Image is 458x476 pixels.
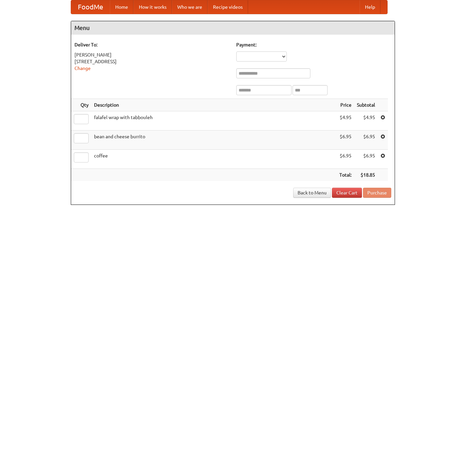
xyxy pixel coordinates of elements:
[91,131,337,150] td: bean and cheese burrito
[337,169,354,181] th: Total:
[337,131,354,150] td: $6.95
[337,99,354,111] th: Price
[337,111,354,131] td: $4.95
[354,169,378,181] th: $18.85
[71,0,110,14] a: FoodMe
[172,0,208,14] a: Who we are
[208,0,248,14] a: Recipe videos
[332,188,362,198] a: Clear Cart
[354,131,378,150] td: $6.95
[354,99,378,111] th: Subtotal
[74,51,230,58] div: [PERSON_NAME]
[91,150,337,169] td: coffee
[74,41,230,48] h5: Deliver To:
[293,188,331,198] a: Back to Menu
[236,41,391,48] h5: Payment:
[363,188,391,198] button: Purchase
[74,66,91,71] a: Change
[91,99,337,111] th: Description
[91,111,337,131] td: falafel wrap with tabbouleh
[354,111,378,131] td: $4.95
[71,21,395,35] h4: Menu
[74,58,230,65] div: [STREET_ADDRESS]
[360,0,380,14] a: Help
[337,150,354,169] td: $6.95
[354,150,378,169] td: $6.95
[71,99,91,111] th: Qty
[133,0,172,14] a: How it works
[110,0,133,14] a: Home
